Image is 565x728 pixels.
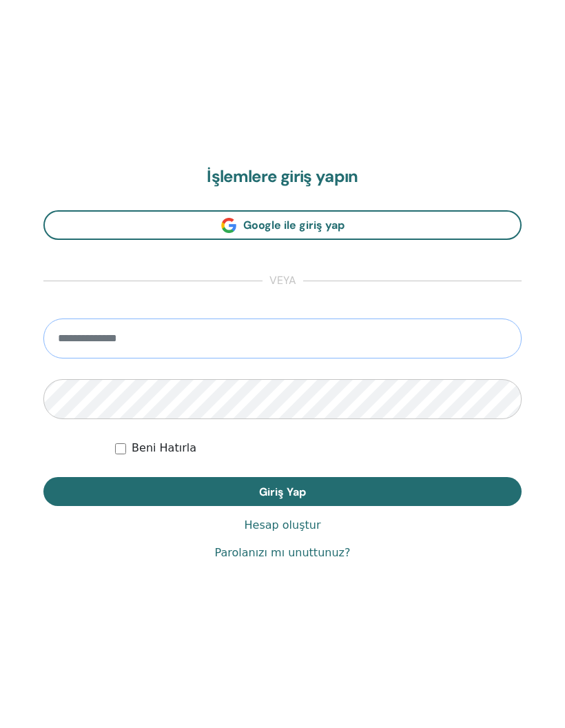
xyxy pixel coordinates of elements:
font: Beni Hatırla [132,441,196,454]
a: Hesap oluştur [245,517,321,534]
a: Google ile giriş yap [43,210,522,240]
button: Giriş Yap [43,477,522,506]
font: Parolanızı mı unuttunuz? [215,546,351,559]
font: Google ile giriş yap [243,218,345,232]
font: Hesap oluştur [245,518,321,532]
a: Parolanızı mı unuttunuz? [215,545,351,561]
div: Beni süresiz olarak veya manuel olarak çıkış yapana kadar kimlik doğrulamalı tut [115,440,522,456]
font: Giriş Yap [259,485,306,499]
font: veya [269,273,296,287]
font: İşlemlere giriş yapın [207,165,358,187]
